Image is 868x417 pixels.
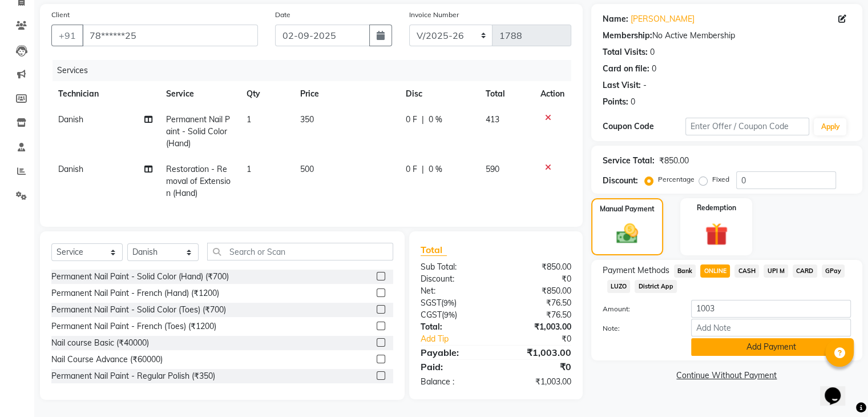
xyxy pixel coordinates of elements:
div: ₹76.50 [496,309,580,321]
div: Name: [603,13,628,25]
div: ₹1,003.00 [496,376,580,388]
span: 0 % [429,114,442,126]
span: CGST [421,310,442,320]
div: ₹0 [496,273,580,285]
label: Redemption [697,203,736,213]
div: Membership: [603,30,652,42]
div: Card on file: [603,63,649,75]
div: Permanent Nail Paint - French (Hand) (₹1200) [51,287,219,299]
span: Restoration - Removal of Extension (Hand) [165,164,230,198]
span: Permanent Nail Paint - Solid Color (Hand) [165,114,229,149]
label: Note: [594,323,683,334]
button: +91 [51,25,83,46]
div: ₹850.00 [659,155,689,167]
span: Bank [674,264,696,278]
img: _cash.svg [609,221,645,246]
div: Net: [412,285,496,297]
span: UPI M [764,264,788,278]
th: Total [479,81,533,107]
th: Technician [51,81,159,107]
span: 590 [486,164,499,174]
span: | [422,163,424,175]
span: 0 F [406,114,417,126]
div: ₹850.00 [496,261,580,273]
span: 413 [486,114,499,125]
div: ₹1,003.00 [496,321,580,333]
input: Amount [691,300,851,318]
div: Permanent Nail Paint - Solid Color (Toes) (₹700) [51,304,226,316]
div: Payable: [412,346,496,359]
div: Service Total: [603,155,655,167]
span: GPay [822,264,845,278]
label: Percentage [658,174,695,185]
th: Disc [399,81,479,107]
div: Permanent Nail Paint - Solid Color (Hand) (₹700) [51,271,229,283]
label: Manual Payment [600,204,655,214]
div: Coupon Code [603,121,685,133]
div: 0 [650,46,655,58]
div: ( ) [412,297,496,309]
div: Nail Course Advance (₹60000) [51,354,163,366]
th: Action [534,81,571,107]
div: Paid: [412,360,496,374]
div: Balance : [412,376,496,388]
div: 0 [652,63,656,75]
span: | [422,114,424,126]
span: Total [421,244,447,256]
span: 0 % [429,163,442,175]
span: LUZO [607,280,631,293]
div: Points: [603,96,628,108]
div: - [643,79,647,91]
th: Qty [240,81,293,107]
div: Total Visits: [603,46,648,58]
span: 1 [247,164,251,174]
div: ( ) [412,309,496,321]
span: Danish [58,114,83,125]
div: Total: [412,321,496,333]
div: Last Visit: [603,79,641,91]
label: Date [275,10,290,20]
div: 0 [631,96,635,108]
img: _gift.svg [698,220,735,248]
button: Add Payment [691,338,851,356]
input: Search or Scan [207,243,393,260]
input: Search by Name/Mobile/Email/Code [82,25,258,46]
div: ₹76.50 [496,297,580,309]
div: Permanent Nail Paint - French (Toes) (₹1200) [51,320,216,332]
th: Price [293,81,398,107]
iframe: chat widget [820,371,857,406]
span: CARD [793,264,817,278]
span: Danish [58,164,83,174]
input: Enter Offer / Coupon Code [685,118,810,135]
span: 9% [444,310,455,319]
span: 0 F [406,163,417,175]
label: Amount: [594,304,683,314]
span: Payment Methods [603,264,669,276]
div: ₹850.00 [496,285,580,297]
a: [PERSON_NAME] [631,13,695,25]
div: ₹1,003.00 [496,346,580,359]
span: ONLINE [700,264,730,278]
span: 350 [300,114,314,125]
a: Add Tip [412,333,510,345]
span: 9% [443,298,454,307]
label: Fixed [712,174,729,185]
div: Discount: [412,273,496,285]
span: 500 [300,164,314,174]
div: ₹0 [496,360,580,374]
div: No Active Membership [603,30,851,42]
div: Permanent Nail Paint - Regular Polish (₹350) [51,370,215,382]
span: CASH [734,264,759,278]
span: SGST [421,298,441,308]
span: District App [635,280,677,293]
input: Add Note [691,319,851,336]
div: ₹0 [510,333,579,345]
div: Sub Total: [412,261,496,273]
label: Invoice Number [409,10,459,20]
div: Discount: [603,175,638,187]
button: Apply [814,118,846,135]
div: Services [53,60,580,81]
label: Client [51,10,70,20]
a: Continue Without Payment [594,370,860,382]
span: 1 [247,114,251,125]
